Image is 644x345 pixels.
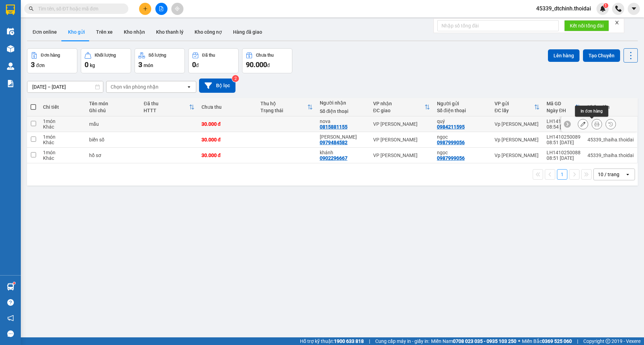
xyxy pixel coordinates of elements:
span: aim [175,6,180,11]
div: Đơn hàng [41,53,60,58]
span: đ [196,63,199,68]
button: Kho gửi [62,24,91,40]
img: warehouse-icon [7,283,14,290]
button: Kho công nợ [189,24,227,40]
div: nova [320,118,366,124]
div: Tên món [89,101,137,106]
span: 3 [138,60,142,69]
div: Người gửi [437,101,488,106]
span: 1 [604,3,607,8]
div: 0984211595 [437,124,465,130]
span: close [615,20,619,25]
div: Người nhận [320,100,366,106]
div: Vp [PERSON_NAME] [495,121,540,127]
div: 0979484582 [320,140,347,145]
th: Toggle SortBy [257,98,316,116]
div: Thu hộ [260,101,307,106]
span: 45339_dtchinh.thoidai [531,4,596,13]
th: Toggle SortBy [543,98,584,116]
div: 1 món [43,118,82,124]
div: Chọn văn phòng nhận [111,83,158,90]
div: Chi tiết [43,104,82,110]
button: Tạo Chuyến [583,49,620,62]
div: 30.000 đ [201,153,254,158]
span: Chuyển phát nhanh: [GEOGRAPHIC_DATA] - [GEOGRAPHIC_DATA] [10,30,70,55]
span: message [7,330,14,337]
button: Hàng đã giao [227,24,268,40]
span: Hỗ trợ kỹ thuật: [300,337,364,345]
img: solution-icon [7,80,14,87]
div: 08:51 [DATE] [547,155,581,161]
div: Nhân viên [587,104,634,110]
div: Đã thu [144,101,189,106]
sup: 2 [232,75,239,82]
div: Khác [43,124,82,130]
div: VP [PERSON_NAME] [373,121,430,127]
span: | [369,337,370,345]
div: In đơn hàng [575,106,608,117]
span: | [577,337,578,345]
div: 30.000 đ [201,137,254,142]
button: Lên hàng [548,49,579,62]
div: hồ sơ [89,153,137,158]
input: Tìm tên, số ĐT hoặc mã đơn [38,5,120,13]
span: đơn [36,63,45,68]
div: Ngày ĐH [547,108,575,113]
div: LH1410250089 [547,134,581,140]
div: Số lượng [148,53,166,58]
div: ĐC lấy [495,108,534,113]
span: Miền Nam [431,337,516,345]
span: Miền Bắc [522,337,572,345]
div: VP [PERSON_NAME] [373,137,430,142]
button: aim [171,3,183,15]
img: phone-icon [615,6,621,12]
img: warehouse-icon [7,63,14,70]
div: 45339_thaiha.thoidai [587,153,634,158]
div: 0815881155 [320,124,347,130]
img: warehouse-icon [7,45,14,52]
div: 45339_thaiha.thoidai [587,137,634,142]
span: 0 [192,60,196,69]
button: Chưa thu90.000đ [242,48,292,73]
div: Mã GD [547,101,575,106]
span: caret-down [631,6,637,12]
span: question-circle [7,299,14,306]
div: biển số [89,137,137,142]
button: Đơn online [27,24,62,40]
span: 90.000 [246,60,267,69]
div: 30.000 đ [201,121,254,127]
span: LH1410250088 [72,47,114,54]
sup: 1 [603,3,608,8]
div: 0987999056 [437,140,465,145]
div: Sửa đơn hàng [578,119,588,129]
button: Số lượng3món [135,48,185,73]
th: Toggle SortBy [370,98,433,116]
button: caret-down [628,3,640,15]
span: 0 [85,60,88,69]
th: Toggle SortBy [491,98,543,116]
sup: 1 [13,282,15,284]
button: 1 [557,169,567,180]
div: 1 món [43,150,82,155]
button: Kết nối tổng đài [564,20,609,31]
div: Chưa thu [256,53,274,58]
strong: 1900 633 818 [334,338,364,344]
div: Đã thu [202,53,215,58]
span: 3 [31,60,35,69]
div: Số điện thoại [320,108,366,114]
div: Vp [PERSON_NAME] [495,137,540,142]
span: Cung cấp máy in - giấy in: [375,337,429,345]
button: Khối lượng0kg [81,48,131,73]
div: 08:51 [DATE] [547,140,581,145]
button: Kho nhận [118,24,151,40]
div: HTTT [144,108,189,113]
div: Khác [43,155,82,161]
span: plus [143,6,148,11]
button: Đã thu0đ [188,48,239,73]
div: VP nhận [373,101,424,106]
div: 1 món [43,134,82,140]
span: Kết nối tổng đài [570,22,603,30]
img: warehouse-icon [7,28,14,35]
div: mẫu [89,121,137,127]
strong: CÔNG TY TNHH DỊCH VỤ DU LỊCH THỜI ĐẠI [12,6,68,28]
